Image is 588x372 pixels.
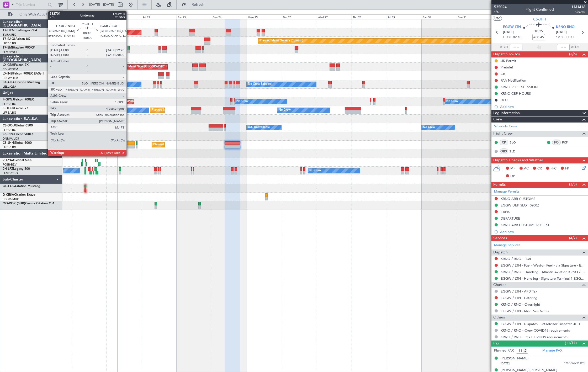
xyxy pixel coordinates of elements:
[3,167,30,171] a: 9H-LPZLegacy 500
[3,141,32,145] a: CS-JHHGlobal 6000
[3,124,33,127] a: CS-DOUGlobal 6500
[3,102,16,106] a: LFPB/LBG
[309,167,321,175] div: No Crew
[153,141,236,149] div: Planned Maint [GEOGRAPHIC_DATA] ([GEOGRAPHIC_DATA])
[526,7,554,13] div: Flight Confirmed
[501,276,585,281] a: EGGW / LTN - Handling - Signature Terminal 1 EGGW / LTN
[501,270,585,274] a: KRNO / RNO - Handling - Atlantic Aviation KRNO / RNO
[550,166,557,171] span: FFC
[248,80,272,88] div: No Crew Sabadell
[493,249,508,256] span: Dispatch
[494,124,517,129] a: Schedule Crew
[3,29,37,32] a: T7-DYNChallenger 604
[117,63,175,71] div: Planned Maint Nice ([GEOGRAPHIC_DATA])
[64,10,73,15] div: [DATE]
[493,116,502,123] span: Crew
[533,17,546,22] span: CS-JHH
[501,203,539,208] div: EGGW DEP SLOT 0900Z
[493,157,543,163] span: Dispatch Checks and Weather
[3,128,16,132] a: LFPB/LBG
[493,131,513,137] span: Flight Crew
[152,106,234,114] div: Planned Maint [GEOGRAPHIC_DATA] ([GEOGRAPHIC_DATA])
[3,163,17,167] a: FCBB/BZV
[72,14,107,19] div: Wed 20
[542,348,562,353] a: Manage PAX
[500,230,585,234] div: Add new
[564,361,585,365] span: 16CC93944 (PP)
[3,67,18,71] a: EDLW/DTM
[423,124,435,131] div: No Crew
[500,148,508,154] div: OBX
[3,185,40,188] a: OE-FOGCitation Mustang
[3,63,29,67] a: LX-GBHFalcon 7X
[501,216,520,221] div: DEPARTURE
[501,309,549,313] a: EGGW / LTN - Misc. See Notes
[501,257,531,261] a: KRNO / RNO - Fuel
[566,35,574,40] span: ELDT
[3,50,18,54] a: LFMN/NCE
[3,81,15,84] span: LX-AOA
[3,107,29,110] a: F-HECDFalcon 7X
[510,166,515,171] span: MF
[565,340,577,346] span: (11/11)
[422,14,457,19] div: Sat 30
[3,185,15,188] span: OE-FOG
[493,110,520,116] span: Leg Information
[569,182,577,187] span: (3/5)
[501,289,537,294] a: EGGW / LTN - APD Tax
[3,107,14,110] span: F-HECD
[556,35,564,40] span: 19:35
[501,65,513,70] div: Prebrief
[3,159,14,162] span: 9H-YAA
[534,29,543,34] span: 10:25
[352,14,386,19] div: Thu 28
[3,29,14,32] span: T7-DYN
[282,14,317,19] div: Tue 26
[3,98,34,101] a: F-GPNJFalcon 900EX
[510,140,521,145] a: BLO
[503,25,521,30] span: EGGW LTN
[89,2,114,7] span: [DATE] - [DATE]
[3,98,14,101] span: F-GPNJ
[493,16,502,21] button: UTC
[98,106,110,114] div: No Crew
[3,46,35,49] a: T7-EMIHawker 900XP
[3,167,13,171] span: 9H-LPZ
[387,14,422,19] div: Fri 29
[142,14,177,19] div: Fri 22
[501,85,538,89] div: KRNO RSP EXTENSION
[513,35,521,40] span: 09:10
[501,362,510,365] span: [DATE]
[3,133,34,136] a: CS-RRCFalcon 900LX
[3,111,16,115] a: LFPB/LBG
[556,30,567,35] span: [DATE]
[3,85,16,89] a: LELL/QSA
[457,14,492,19] div: Sun 31
[500,45,508,50] span: ATOT
[494,243,520,248] a: Manage Services
[14,13,55,16] span: Only With Activity
[3,145,16,149] a: LFPB/LBG
[3,76,18,80] a: EDLW/DTM
[89,80,113,88] div: No Crew Sabadell
[3,38,30,41] a: T7-EAGLFalcon 8X
[569,51,577,57] span: (2/6)
[501,98,508,102] div: DOT
[3,38,15,41] span: T7-EAGL
[260,37,303,45] div: Planned Maint Geneva (Cointrin)
[493,341,499,347] span: Pax
[501,335,568,339] a: KRNO / RNO - Pax COVID19 requirements
[501,296,537,300] a: EGGW / LTN - Catering
[524,166,529,171] span: AC
[179,1,211,9] button: Refresh
[565,166,569,171] span: FP
[3,41,16,45] a: LFPB/LBG
[88,98,176,105] div: AOG Maint Hyères ([GEOGRAPHIC_DATA]-[GEOGRAPHIC_DATA])
[3,159,32,162] a: 9H-YAAGlobal 5000
[572,10,585,14] span: Charter
[3,81,40,84] a: LX-AOACitation Mustang
[3,171,18,175] a: LFMD/CEQ
[3,193,35,196] a: D-CESACitation Bravo
[3,133,14,136] span: CS-RRC
[501,223,549,227] div: KRNO ARR CUSTOMS RSP EXT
